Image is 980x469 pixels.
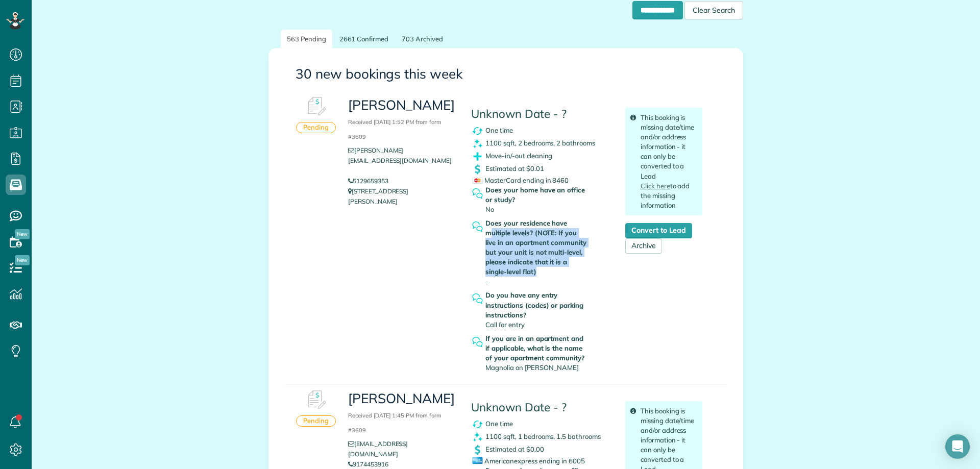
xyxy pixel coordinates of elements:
strong: Do you have any entry instructions (codes) or parking instructions? [485,290,589,319]
img: clean_symbol_icon-dd072f8366c07ea3eb8378bb991ecd12595f4b76d916a6f83395f9468ae6ecae.png [471,431,484,443]
strong: Does your home have an office or study? [485,185,589,205]
a: 2661 Confirmed [333,30,395,48]
img: question_symbol_icon-fa7b350da2b2fea416cef77984ae4cf4944ea5ab9e3d5925827a5d6b7129d3f6.png [471,336,484,349]
img: extras_symbol_icon-f5f8d448bd4f6d592c0b405ff41d4b7d97c126065408080e4130a9468bdbe444.png [471,150,484,163]
h3: 30 new bookings this week [296,67,716,82]
img: dollar_symbol_icon-bd8a6898b2649ec353a9eba708ae97d8d7348bddd7d2aed9b7e4bf5abd9f4af5.png [471,163,484,176]
span: No [485,205,494,213]
a: Archive [625,238,662,254]
a: 703 Archived [396,30,449,48]
strong: If you are in an apartment and if applicable, what is the name of your apartment community? [485,334,589,363]
strong: Does your residence have multiple levels? (NOTE: If you live in an apartment community but your u... [485,218,589,277]
img: recurrence_symbol_icon-7cc721a9f4fb8f7b0289d3d97f09a2e367b638918f1a67e51b1e7d8abe5fb8d8.png [471,125,484,137]
span: Magnolia on [PERSON_NAME] [485,363,579,372]
span: Estimated at $0.01 [485,164,544,172]
a: 5129659353 [348,177,388,185]
a: Click here [641,182,670,190]
img: question_symbol_icon-fa7b350da2b2fea416cef77984ae4cf4944ea5ab9e3d5925827a5d6b7129d3f6.png [471,187,484,200]
img: Booking #596512 [301,385,331,415]
h4: Unknown Date - ? [471,108,610,120]
span: Estimated at $0.00 [485,445,544,453]
h3: [PERSON_NAME] [348,98,456,142]
span: 1100 sqft, 2 bedrooms, 2 bathrooms [485,139,595,147]
a: [PERSON_NAME][EMAIL_ADDRESS][DOMAIN_NAME] [348,146,452,175]
p: [STREET_ADDRESS][PERSON_NAME] [348,186,456,207]
a: 9174453916 [348,460,388,468]
img: dollar_symbol_icon-bd8a6898b2649ec353a9eba708ae97d8d7348bddd7d2aed9b7e4bf5abd9f4af5.png [471,443,484,456]
img: question_symbol_icon-fa7b350da2b2fea416cef77984ae4cf4944ea5ab9e3d5925827a5d6b7129d3f6.png [471,292,484,305]
img: question_symbol_icon-fa7b350da2b2fea416cef77984ae4cf4944ea5ab9e3d5925827a5d6b7129d3f6.png [471,220,484,233]
div: Pending [296,415,336,427]
span: - [485,277,488,285]
div: This booking is missing date/time and/or address information - it can only be converted to a Lead... [625,108,702,215]
span: New [15,229,30,239]
small: Received [DATE] 1:52 PM from form #3609 [348,118,442,140]
div: Clear Search [684,1,743,19]
img: Booking #596523 [301,91,331,122]
span: MasterCard ending in 8460 [472,176,569,184]
img: recurrence_symbol_icon-7cc721a9f4fb8f7b0289d3d97f09a2e367b638918f1a67e51b1e7d8abe5fb8d8.png [471,418,484,431]
span: Americanexpress ending in 6005 [472,457,585,465]
div: Pending [296,122,336,133]
a: 563 Pending [281,30,332,48]
a: [EMAIL_ADDRESS][DOMAIN_NAME] [348,440,408,458]
h3: [PERSON_NAME] [348,391,456,435]
img: clean_symbol_icon-dd072f8366c07ea3eb8378bb991ecd12595f4b76d916a6f83395f9468ae6ecae.png [471,137,484,150]
span: Move-in/-out cleaning [485,152,552,160]
span: One time [485,126,513,134]
a: Clear Search [684,3,743,11]
span: 1100 sqft, 1 bedrooms, 1.5 bathrooms [485,432,601,440]
small: Received [DATE] 1:45 PM from form #3609 [348,412,442,434]
span: Call for entry [485,320,524,329]
span: One time [485,419,513,427]
a: Convert to Lead [625,223,692,238]
h4: Unknown Date - ? [471,401,610,414]
div: Open Intercom Messenger [945,434,970,459]
span: New [15,255,30,265]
